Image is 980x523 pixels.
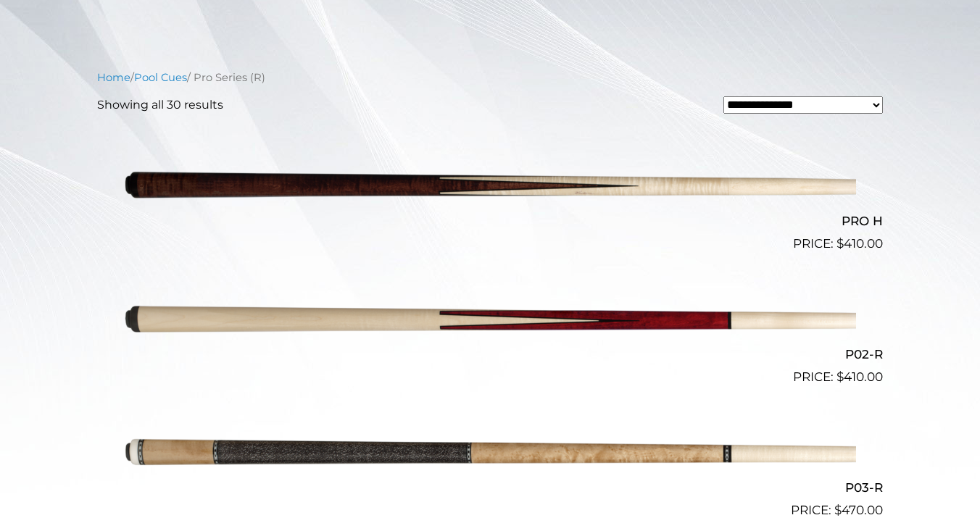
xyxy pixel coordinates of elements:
bdi: 470.00 [834,503,883,517]
p: Showing all 30 results [97,96,223,114]
img: P02-R [124,259,856,381]
span: $ [836,369,844,384]
h2: P03-R [97,474,883,501]
h2: P02-R [97,341,883,368]
a: P03-R $470.00 [97,393,883,520]
a: P02-R $410.00 [97,259,883,387]
a: PRO H $410.00 [97,125,883,253]
bdi: 410.00 [836,369,883,384]
img: PRO H [124,125,856,247]
a: Pool Cues [134,71,187,84]
img: P03-R [124,393,856,514]
nav: Breadcrumb [97,70,883,85]
bdi: 410.00 [836,236,883,251]
a: Home [97,71,130,84]
span: $ [836,236,844,251]
span: $ [834,503,842,517]
select: Shop order [723,96,883,114]
h2: PRO H [97,207,883,234]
